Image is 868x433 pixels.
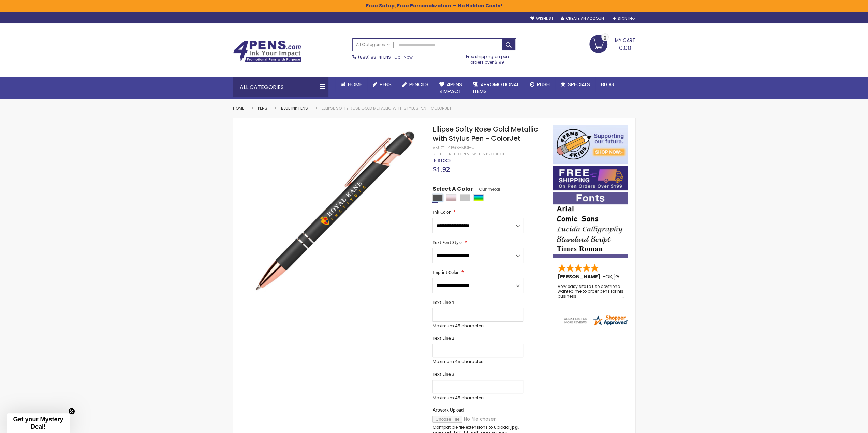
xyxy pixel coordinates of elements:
li: Ellipse Softy Rose Gold Metallic with Stylus Pen - ColorJet [322,106,452,111]
div: Rose Gold [446,194,456,201]
div: Get your Mystery Deal!Close teaser [7,413,70,433]
span: [PERSON_NAME] [558,273,603,280]
span: [GEOGRAPHIC_DATA] [613,273,663,280]
a: All Categories [353,39,394,50]
span: Home [348,81,362,88]
span: Text Line 2 [432,335,454,341]
a: Be the first to review this product [432,152,504,157]
span: All Categories [356,42,390,47]
img: gunmetal-ellipse-softy-rose-gold-metallic-with-stylus-colorjet-moi-c_1.jpg [247,124,424,301]
span: $1.92 [432,165,450,174]
div: Very easy site to use boyfriend wanted me to order pens for his business [558,284,624,299]
span: Ellipse Softy Rose Gold Metallic with Stylus Pen - ColorJet [432,124,538,143]
a: Blue ink Pens [281,105,308,111]
img: Free shipping on orders over $199 [553,166,628,190]
span: 0.00 [619,44,631,52]
div: Availability [432,158,451,164]
p: Maximum 45 characters [432,359,523,365]
div: Sign In [613,16,635,21]
p: Maximum 45 characters [432,323,523,329]
span: In stock [432,158,451,164]
strong: SKU [432,144,445,150]
span: Artwork Upload [432,407,463,413]
a: Rush [525,77,555,92]
a: Home [233,105,244,111]
span: Pens [380,81,392,88]
span: Rush [537,81,550,88]
a: (888) 88-4PENS [358,54,391,60]
span: Gunmetal [473,186,500,192]
a: Pencils [397,77,434,92]
span: Text Line 3 [432,371,454,377]
span: Text Line 1 [432,299,454,305]
a: 4PROMOTIONALITEMS [468,77,525,99]
span: - , [603,273,663,280]
span: 4Pens 4impact [439,81,462,95]
span: Blog [601,81,614,88]
div: Assorted [473,194,484,201]
a: Blog [595,77,620,92]
a: Home [335,77,367,92]
div: 4PGS-MOI-C [448,145,474,150]
p: Maximum 45 characters [432,395,523,401]
span: Get your Mystery Deal! [13,416,63,430]
button: Close teaser [68,408,75,415]
span: Ink Color [432,209,450,215]
a: 4Pens4impact [434,77,468,99]
span: OK [605,273,612,280]
div: Gunmetal [432,194,443,201]
img: font-personalization-examples [553,192,628,258]
div: All Categories [233,77,328,97]
img: 4Pens Custom Pens and Promotional Products [233,40,301,62]
img: 4pens 4 kids [553,125,628,164]
a: 4pens.com certificate URL [563,322,628,328]
a: Specials [555,77,595,92]
span: 4PROMOTIONAL ITEMS [473,81,519,95]
span: Select A Color [432,185,473,195]
div: Free shipping on pen orders over $199 [459,51,516,65]
a: Wishlist [530,16,553,21]
a: Create an Account [561,16,606,21]
img: 4pens.com widget logo [563,314,628,326]
a: 0.00 0 [589,35,635,52]
span: - Call Now! [358,54,414,60]
span: Pencils [409,81,428,88]
span: Imprint Color [432,269,458,275]
a: Pens [258,105,267,111]
div: Silver [460,194,470,201]
span: Text Font Style [432,239,461,245]
a: Pens [367,77,397,92]
span: Specials [568,81,590,88]
span: 0 [604,35,606,41]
